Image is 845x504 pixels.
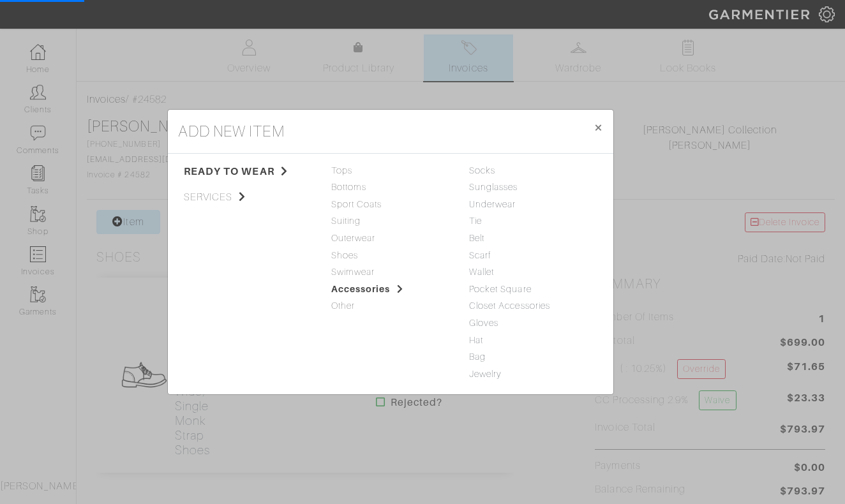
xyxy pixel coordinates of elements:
a: Hat [469,335,483,345]
a: Pocket Square [469,284,532,294]
span: × [594,119,603,136]
a: Sunglasses [469,182,518,192]
span: Swimwear [331,265,450,279]
span: Shoes [331,249,450,263]
span: Outerwear [331,232,450,246]
a: Tie [469,216,482,226]
span: ready to wear [184,164,312,179]
span: Accessories [331,283,450,297]
a: Wallet [469,267,494,277]
span: Tops [331,164,450,178]
a: Socks [469,165,495,175]
h4: add new item [178,120,285,143]
a: Jewelry [469,369,502,379]
a: Belt [469,233,484,243]
a: Underwear [469,199,516,209]
span: Other [331,299,450,313]
span: Bottoms [331,181,450,195]
a: Closet Accessories [469,300,550,311]
span: services [184,189,312,205]
a: Bag [469,352,486,362]
a: Scarf [469,250,491,260]
span: Suiting [331,214,450,228]
span: Sport Coats [331,198,450,212]
a: Gloves [469,318,498,328]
